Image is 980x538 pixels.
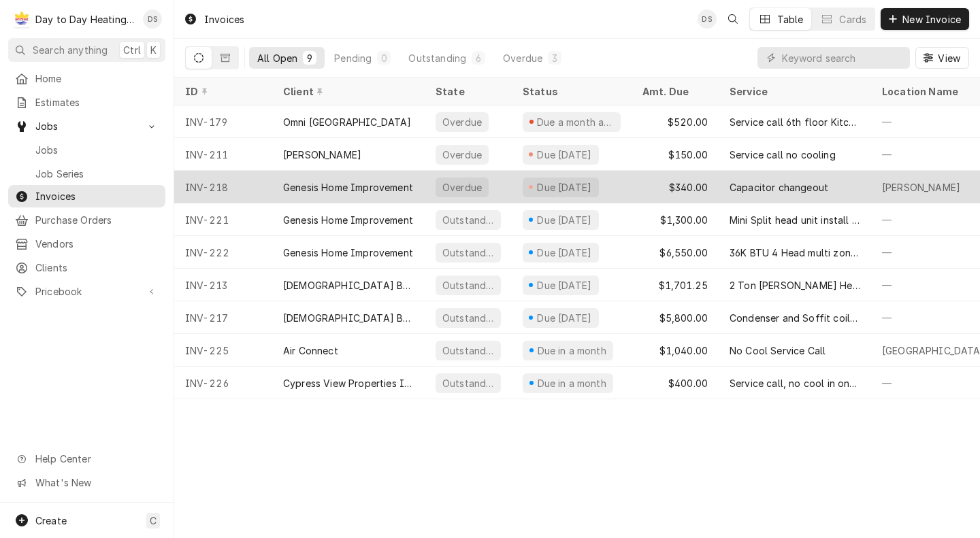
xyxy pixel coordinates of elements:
[174,367,272,399] div: INV-226
[174,203,272,236] div: INV-221
[8,185,165,207] a: Invoices
[174,105,272,138] div: INV-179
[536,180,593,195] div: Due [DATE]
[283,148,361,162] div: [PERSON_NAME]
[441,115,483,129] div: Overdue
[35,12,135,27] div: Day to Day Heating and Cooling
[283,343,338,358] div: Air Connect
[632,269,719,301] div: $1,701.25
[174,171,272,203] div: INV-218
[730,278,860,292] div: 2 Ton [PERSON_NAME] Heat pump, duct work installation
[174,301,272,334] div: INV-217
[185,84,259,99] div: ID
[35,213,159,227] span: Purchase Orders
[839,12,866,27] div: Cards
[8,91,165,114] a: Estimates
[536,148,593,162] div: Due [DATE]
[283,376,414,390] div: Cypress View Properties Inc
[12,10,31,29] div: D
[283,311,414,325] div: [DEMOGRAPHIC_DATA] Brothers
[35,284,138,299] span: Pricebook
[632,236,719,269] div: $6,550.00
[283,278,414,292] div: [DEMOGRAPHIC_DATA] Brothers
[730,148,836,162] div: Service call no cooling
[632,367,719,399] div: $400.00
[8,38,165,62] button: Search anythingCtrlK
[174,334,272,367] div: INV-225
[536,376,608,390] div: Due in a month
[150,514,157,528] span: C
[730,84,857,99] div: Service
[35,71,159,86] span: Home
[8,139,165,161] a: Jobs
[536,278,593,292] div: Due [DATE]
[8,471,165,494] a: Go to What's New
[12,10,31,29] div: Day to Day Heating and Cooling's Avatar
[441,246,495,260] div: Outstanding
[123,43,141,57] span: Ctrl
[730,246,860,260] div: 36K BTU 4 Head multi zone system install
[35,143,159,157] span: Jobs
[380,51,388,65] div: 0
[632,301,719,334] div: $5,800.00
[8,280,165,303] a: Go to Pricebook
[474,51,483,65] div: 6
[441,278,495,292] div: Outstanding
[283,246,413,260] div: Genesis Home Improvement
[283,213,413,227] div: Genesis Home Improvement
[35,452,157,466] span: Help Center
[35,167,159,181] span: Job Series
[306,51,314,65] div: 9
[35,189,159,203] span: Invoices
[698,10,717,29] div: DS
[441,376,495,390] div: Outstanding
[536,213,593,227] div: Due [DATE]
[35,119,138,133] span: Jobs
[283,84,411,99] div: Client
[436,84,501,99] div: State
[33,43,108,57] span: Search anything
[698,10,717,29] div: David Silvestre's Avatar
[8,163,165,185] a: Job Series
[730,115,860,129] div: Service call 6th floor Kitchen
[730,180,828,195] div: Capacitor changeout
[8,256,165,279] a: Clients
[900,12,964,27] span: New Invoice
[632,171,719,203] div: $340.00
[143,10,162,29] div: David Silvestre's Avatar
[642,84,705,99] div: Amt. Due
[8,209,165,231] a: Purchase Orders
[35,95,159,110] span: Estimates
[174,236,272,269] div: INV-222
[881,8,969,30] button: New Invoice
[730,376,860,390] div: Service call, no cool in one room
[935,51,963,65] span: View
[730,213,860,227] div: Mini Split head unit install and removals
[730,311,860,325] div: Condenser and Soffit coil changeout.
[523,84,618,99] div: Status
[174,138,272,171] div: INV-211
[632,105,719,138] div: $520.00
[8,448,165,470] a: Go to Help Center
[408,51,466,65] div: Outstanding
[722,8,744,30] button: Open search
[8,67,165,90] a: Home
[441,343,495,358] div: Outstanding
[536,343,608,358] div: Due in a month
[8,233,165,255] a: Vendors
[915,47,969,69] button: View
[632,203,719,236] div: $1,300.00
[35,260,159,275] span: Clients
[536,115,615,129] div: Due a month ago
[441,311,495,325] div: Outstanding
[632,138,719,171] div: $150.00
[283,115,412,129] div: Omni [GEOGRAPHIC_DATA]
[882,180,960,195] div: [PERSON_NAME]
[35,475,157,490] span: What's New
[334,51,372,65] div: Pending
[441,213,495,227] div: Outstanding
[632,334,719,367] div: $1,040.00
[150,43,157,57] span: K
[503,51,542,65] div: Overdue
[536,246,593,260] div: Due [DATE]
